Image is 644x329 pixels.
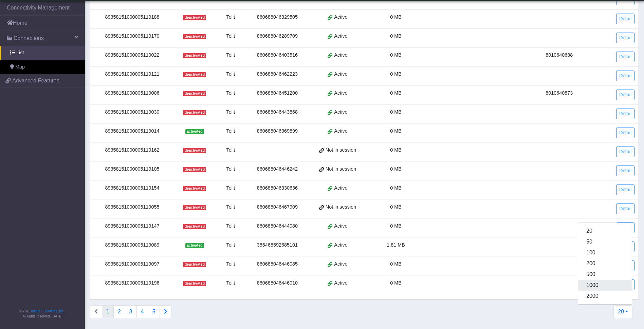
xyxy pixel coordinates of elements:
[390,90,402,96] span: 0 MB
[616,71,634,81] a: Detail
[94,52,170,59] div: 89358151000005119022
[16,49,24,57] span: List
[219,260,242,268] div: Telit
[250,241,305,249] div: 355468592685101
[12,77,59,85] span: Advanced Features
[390,223,402,229] span: 0 MB
[334,52,347,59] span: Active
[390,128,402,134] span: 0 MB
[578,236,632,247] button: 50
[250,128,305,135] div: 860688046369899
[219,204,242,211] div: Telit
[334,109,347,116] span: Active
[616,109,634,119] a: Detail
[185,129,204,134] span: activated
[219,33,242,40] div: Telit
[334,279,347,287] span: Active
[250,52,305,59] div: 860688046403516
[183,110,206,115] span: deactivated
[578,280,632,291] button: 1000
[183,34,206,39] span: deactivated
[219,14,242,21] div: Telit
[183,148,206,153] span: deactivated
[219,185,242,192] div: Telit
[31,309,65,313] a: Telit IoT Solutions, Inc.
[334,185,347,192] span: Active
[185,243,204,248] span: activated
[334,90,347,97] span: Active
[250,109,305,116] div: 860688046443868
[219,166,242,173] div: Telit
[94,241,170,249] div: 89358151000005119089
[250,222,305,230] div: 860688046444080
[183,15,206,20] span: deactivated
[183,91,206,96] span: deactivated
[183,72,206,77] span: deactivated
[613,305,632,318] button: 20
[616,185,634,195] a: Detail
[94,128,170,135] div: 89358151000005119014
[102,305,114,318] button: 1
[219,222,242,230] div: Telit
[250,71,305,78] div: 860688046462223
[250,260,305,268] div: 860688046446085
[326,166,356,173] span: Not in session
[183,262,206,267] span: deactivated
[390,71,402,77] span: 0 MB
[326,147,356,154] span: Not in session
[148,305,160,318] button: 5
[219,71,242,78] div: Telit
[219,109,242,116] div: Telit
[390,147,402,153] span: 0 MB
[94,90,170,97] div: 89358151000005119006
[250,14,305,21] div: 860688046329505
[334,222,347,230] span: Active
[113,305,125,318] button: 2
[334,71,347,78] span: Active
[616,204,634,214] a: Detail
[183,224,206,229] span: deactivated
[250,90,305,97] div: 860688046451200
[334,241,347,249] span: Active
[390,33,402,39] span: 0 MB
[334,260,347,268] span: Active
[390,166,402,172] span: 0 MB
[90,305,172,318] nav: Connections list navigation
[94,222,170,230] div: 89358151000005119147
[183,53,206,58] span: deactivated
[219,128,242,135] div: Telit
[334,33,347,40] span: Active
[94,166,170,173] div: 89358151000005119105
[390,261,402,267] span: 0 MB
[183,167,206,172] span: deactivated
[250,204,305,211] div: 860688046467909
[578,291,632,302] button: 2000
[219,241,242,249] div: Telit
[616,166,634,176] a: Detail
[578,222,632,305] div: 20
[387,242,405,248] span: 1.81 MB
[250,33,305,40] div: 860688046289709
[250,166,305,173] div: 860688046446242
[94,147,170,154] div: 89358151000005119162
[94,71,170,78] div: 89358151000005119121
[183,205,206,210] span: deactivated
[616,52,634,62] a: Detail
[219,279,242,287] div: Telit
[94,279,170,287] div: 89358151000005119196
[578,226,632,236] button: 20
[94,204,170,211] div: 89358151000005119055
[540,90,578,97] div: 8010640873
[219,90,242,97] div: Telit
[334,128,347,135] span: Active
[390,280,402,286] span: 0 MB
[94,185,170,192] div: 89358151000005119154
[94,33,170,40] div: 89358151000005119170
[15,63,25,71] span: Map
[125,305,137,318] button: 3
[578,247,632,258] button: 100
[94,14,170,21] div: 89358151000005119188
[616,147,634,157] a: Detail
[616,90,634,100] a: Detail
[250,185,305,192] div: 860688046330636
